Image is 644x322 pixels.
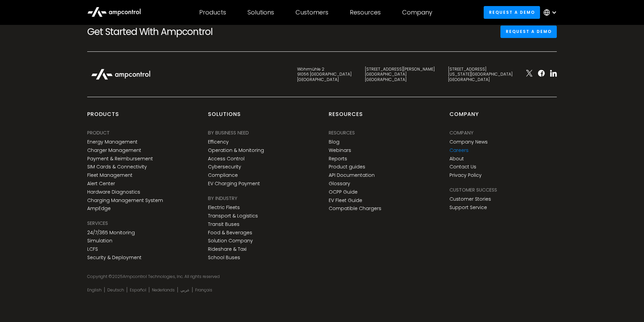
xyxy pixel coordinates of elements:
div: Wöhrmühle 2 91056 [GEOGRAPHIC_DATA] [GEOGRAPHIC_DATA] [297,67,352,82]
a: SIM Cards & Connectivity [87,164,147,170]
a: AmpEdge [87,206,111,211]
a: Careers [449,148,469,153]
div: Resources [329,129,355,136]
a: Cybersecurity [208,164,241,170]
a: Electric Fleets [208,205,240,210]
a: Privacy Policy [449,172,482,178]
a: Blog [329,139,339,145]
a: Fleet Management [87,172,132,178]
a: Français [195,287,212,293]
div: BY INDUSTRY [208,195,237,202]
a: English [87,287,102,293]
div: Solutions [248,9,274,16]
div: [STREET_ADDRESS] [US_STATE][GEOGRAPHIC_DATA] [GEOGRAPHIC_DATA] [448,67,513,82]
a: Contact Us [449,164,476,170]
a: 24/7/365 Monitoring [87,230,135,236]
a: LCFS [87,246,98,252]
div: Products [199,9,226,16]
a: عربي [180,287,190,293]
a: Security & Deployment [87,255,142,260]
a: API Documentation [329,172,375,178]
div: products [87,111,119,123]
h2: Get Started With Ampcontrol [87,26,235,38]
a: Deutsch [107,287,124,293]
a: EV Fleet Guide [329,198,362,203]
a: Access Control [208,156,245,162]
a: Hardware Diagnostics [87,189,140,195]
div: SERVICES [87,219,108,227]
a: Charger Management [87,148,141,153]
div: [STREET_ADDRESS][PERSON_NAME] [GEOGRAPHIC_DATA] [GEOGRAPHIC_DATA] [365,67,435,82]
a: Request a demo [484,6,540,18]
div: Solutions [208,111,241,123]
a: Simulation [87,238,112,244]
div: Company [449,129,474,136]
div: PRODUCT [87,129,110,136]
a: Operation & Monitoring [208,148,264,153]
a: OCPP Guide [329,189,358,195]
div: Company [402,9,432,16]
div: Customers [296,9,328,16]
div: Customer success [449,186,497,194]
div: Resources [350,9,381,16]
a: Payment & Reimbursement [87,156,153,162]
a: EV Charging Payment [208,181,260,187]
a: Transport & Logistics [208,213,258,219]
a: Alert Center [87,181,115,187]
a: Glossary [329,181,350,187]
div: BY BUSINESS NEED [208,129,249,136]
a: Transit Buses [208,222,239,227]
div: Company [449,111,479,123]
a: Nederlands [152,287,175,293]
a: Energy Management [87,139,138,145]
div: Resources [329,111,363,123]
span: 2025 [112,274,123,279]
a: Efficency [208,139,229,145]
a: School Buses [208,255,240,260]
a: Reports [329,156,347,162]
a: About [449,156,464,162]
a: Solution Company [208,238,253,244]
a: Rideshare & Taxi [208,246,247,252]
a: Request a demo [500,26,557,38]
a: Support Service [449,205,487,210]
a: Compatible Chargers [329,206,381,211]
a: Product guides [329,164,365,170]
a: Food & Beverages [208,230,252,236]
a: Company News [449,139,488,145]
div: Copyright © Ampcontrol Technologies, Inc. All rights reserved [87,274,557,279]
img: Ampcontrol Logo [87,65,154,83]
a: Compliance [208,172,238,178]
a: Customer Stories [449,196,491,202]
a: Charging Management System [87,198,163,203]
a: Webinars [329,148,351,153]
a: Español [130,287,146,293]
